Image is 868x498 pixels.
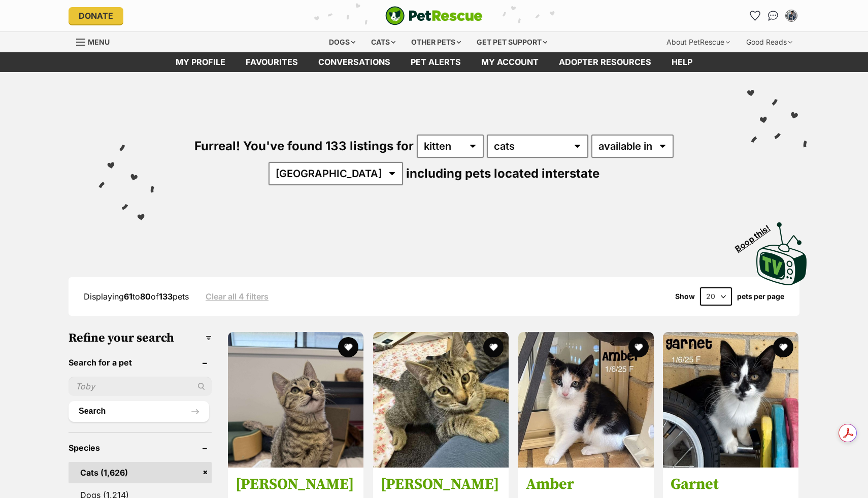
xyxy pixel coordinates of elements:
[675,292,695,301] span: Show
[756,222,807,285] img: PetRescue TV logo
[773,337,793,357] button: favourite
[69,401,209,421] button: Search
[406,166,599,181] span: including pets located interstate
[739,32,799,52] div: Good Reads
[381,475,501,494] h3: [PERSON_NAME]
[747,8,763,24] a: Favourites
[124,291,132,302] strong: 61
[671,475,791,494] h3: Garnet
[518,332,654,468] img: Amber - Domestic Short Hair Cat
[756,213,807,287] a: Boop this!
[69,443,212,452] header: Species
[236,52,308,72] a: Favourites
[526,475,646,494] h3: Amber
[69,7,123,24] a: Donate
[737,292,784,301] label: pets per page
[471,52,549,72] a: My account
[786,11,796,21] img: Jason Tobin profile pic
[84,291,189,302] span: Displaying to of pets
[659,32,737,52] div: About PetRescue
[88,38,110,46] span: Menu
[338,337,358,357] button: favourite
[385,6,483,25] img: logo-cat-932fe2b9b8326f06289b0f2fb663e598f794de774fb13d1741a6617ecf9a85b4.svg
[69,462,212,483] a: Cats (1,626)
[69,358,212,367] header: Search for a pet
[549,52,661,72] a: Adopter resources
[404,32,468,52] div: Other pets
[783,8,799,24] button: My account
[373,332,509,468] img: Bucki - Domestic Short Hair (DSH) Cat
[483,337,504,357] button: favourite
[69,377,212,396] input: Toby
[765,8,781,24] a: Conversations
[733,217,780,253] span: Boop this!
[159,291,173,302] strong: 133
[385,6,483,25] a: PetRescue
[364,32,403,52] div: Cats
[663,332,798,468] img: Garnet - Domestic Short Hair Cat
[236,475,356,494] h3: [PERSON_NAME]
[470,32,554,52] div: Get pet support
[76,32,117,50] a: Menu
[400,52,471,72] a: Pet alerts
[165,52,236,72] a: My profile
[206,292,269,301] a: Clear all 4 filters
[661,52,703,72] a: Help
[628,337,648,357] button: favourite
[322,32,362,52] div: Dogs
[747,8,799,24] ul: Account quick links
[194,139,414,153] span: Furreal! You've found 133 listings for
[69,331,212,345] h3: Refine your search
[768,11,779,21] img: chat-41dd97257d64d25036548639549fe6c8038ab92f7586957e7f3b1b290dea8141.svg
[228,332,363,468] img: Myla - Domestic Short Hair (DSH) Cat
[308,52,400,72] a: conversations
[140,291,151,302] strong: 80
